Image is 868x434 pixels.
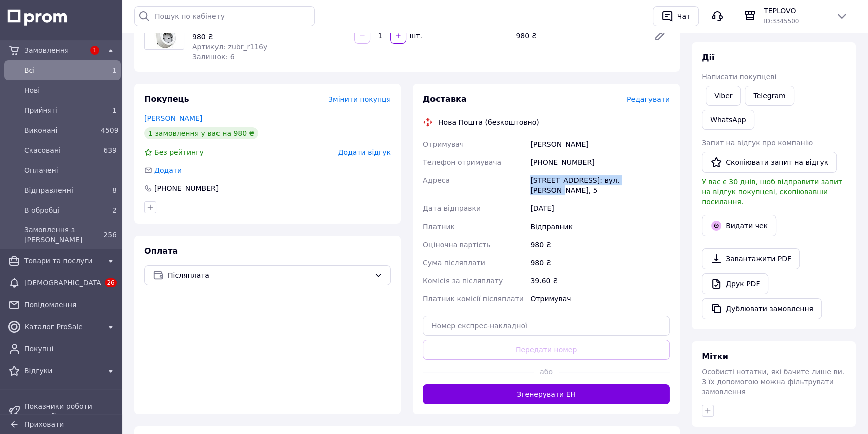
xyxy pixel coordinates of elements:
[24,401,117,421] span: Показники роботи компанії
[24,278,101,288] span: [DEMOGRAPHIC_DATA]
[512,29,645,43] div: 980 ₴
[764,6,828,16] span: TEPLOVO
[144,127,258,139] div: 1 замовлення у вас на 980 ₴
[112,206,117,214] span: 2
[192,32,346,42] div: 980 ₴
[153,183,220,193] div: [PHONE_NUMBER]
[423,259,485,267] span: Сума післяплати
[168,270,370,281] span: Післяплата
[134,6,315,26] input: Пошук по кабінету
[103,231,117,239] span: 256
[24,45,85,55] span: Замовлення
[112,186,117,194] span: 8
[764,18,799,25] span: ID: 3345500
[702,368,844,396] span: Особисті нотатки, які бачите лише ви. З їх допомогою можна фільтрувати замовлення
[24,65,97,75] span: Всi
[423,295,524,303] span: Платник комісії післяплати
[24,145,97,155] span: Скасовані
[702,298,822,319] button: Дублювати замовлення
[24,205,97,215] span: В обробці
[702,53,714,62] span: Дії
[112,106,117,114] span: 1
[702,178,842,206] span: У вас є 30 днів, щоб відправити запит на відгук покупцеві, скопіювавши посилання.
[154,148,204,156] span: Без рейтингу
[407,31,423,41] div: шт.
[702,73,776,81] span: Написати покупцеві
[24,105,97,115] span: Прийняті
[436,117,542,127] div: Нова Пошта (безкоштовно)
[423,176,450,184] span: Адреса
[24,366,101,376] span: Відгуки
[24,125,97,135] span: Виконані
[192,43,267,51] span: Артикул: zubr_r116y
[192,53,235,61] span: Залишок: 6
[423,140,464,148] span: Отримувач
[112,66,117,74] span: 1
[702,215,776,236] button: Видати чек
[528,135,672,153] div: [PERSON_NAME]
[528,290,672,308] div: Отримувач
[328,95,391,103] span: Змінити покупця
[528,254,672,272] div: 980 ₴
[528,153,672,171] div: [PHONE_NUMBER]
[24,225,97,245] span: Замовлення з [PERSON_NAME]
[653,6,699,26] button: Чат
[423,316,670,336] input: Номер експрес-накладної
[702,110,754,130] a: WhatsApp
[24,256,101,266] span: Товари та послуги
[423,384,670,404] button: Згенерувати ЕН
[528,272,672,290] div: 39.60 ₴
[702,273,768,294] a: Друк PDF
[702,139,813,147] span: Запит на відгук про компанію
[423,223,455,231] span: Платник
[144,94,189,104] span: Покупець
[144,246,178,256] span: Оплата
[528,218,672,236] div: Відправник
[534,367,558,377] span: або
[702,248,800,269] a: Завантажити PDF
[423,94,467,104] span: Доставка
[649,26,670,46] a: Редагувати
[103,146,117,154] span: 639
[423,204,481,212] span: Дата відправки
[24,185,97,195] span: Відправленні
[144,114,202,122] a: [PERSON_NAME]
[24,85,117,95] span: Нові
[528,171,672,199] div: [STREET_ADDRESS]: вул. [PERSON_NAME], 5
[105,278,116,287] span: 26
[745,86,794,106] a: Telegram
[706,86,741,106] a: Viber
[24,322,101,332] span: Каталог ProSale
[24,300,117,310] span: Повідомлення
[423,241,490,249] span: Оціночна вартість
[338,148,391,156] span: Додати відгук
[24,165,117,175] span: Оплачені
[528,236,672,254] div: 980 ₴
[101,126,119,134] span: 4509
[675,9,692,24] div: Чат
[24,344,117,354] span: Покупці
[154,166,182,174] span: Додати
[24,420,64,428] span: Приховати
[702,152,837,173] button: Скопіювати запит на відгук
[528,199,672,218] div: [DATE]
[90,46,99,55] span: 1
[627,95,670,103] span: Редагувати
[423,277,503,285] span: Комісія за післяплату
[423,158,501,166] span: Телефон отримувача
[702,352,728,361] span: Мітки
